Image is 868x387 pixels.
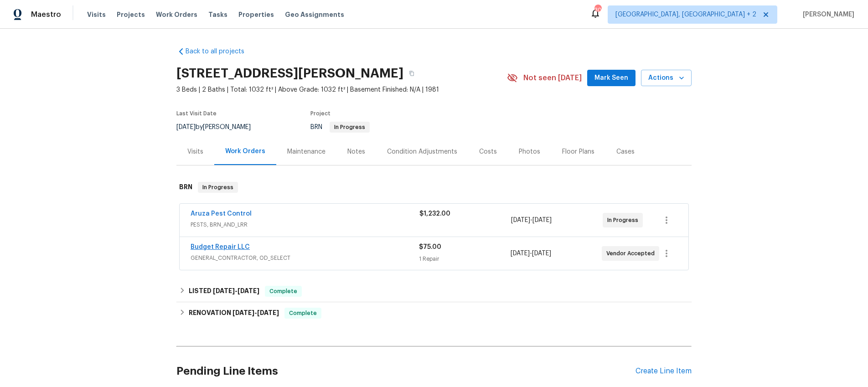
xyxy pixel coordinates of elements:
div: Condition Adjustments [387,147,457,156]
span: Project [310,111,331,116]
a: Budget Repair LLC [191,244,250,250]
span: [DATE] [532,217,552,223]
span: [DATE] [238,288,259,294]
h6: LISTED [189,286,259,297]
span: Properties [238,10,274,19]
span: [GEOGRAPHIC_DATA], [GEOGRAPHIC_DATA] + 2 [615,10,756,19]
div: Cases [616,147,635,156]
span: [DATE] [257,310,279,316]
span: BRN [310,124,370,130]
span: - [511,216,552,225]
span: [DATE] [232,310,254,316]
span: [DATE] [532,250,551,257]
span: [PERSON_NAME] [799,10,854,19]
a: Back to all projects [176,47,264,56]
span: - [232,310,279,316]
span: [DATE] [176,124,196,130]
span: $1,232.00 [419,211,450,217]
h6: RENOVATION [189,308,279,319]
span: Not seen [DATE] [523,73,582,83]
span: In Progress [331,124,369,130]
div: Floor Plans [562,147,594,156]
div: RENOVATION [DATE]-[DATE]Complete [176,302,692,324]
div: LISTED [DATE]-[DATE]Complete [176,280,692,302]
button: Copy Address [403,65,420,82]
span: Vendor Accepted [606,249,658,258]
span: In Progress [199,183,237,192]
span: - [213,288,259,294]
span: Work Orders [156,10,197,19]
h2: [STREET_ADDRESS][PERSON_NAME] [176,69,403,78]
span: PESTS, BRN_AND_LRR [191,220,419,229]
button: Mark Seen [587,70,635,87]
div: 30 [594,5,601,15]
div: Notes [347,147,365,156]
span: Actions [648,72,684,84]
div: by [PERSON_NAME] [176,122,262,133]
div: Create Line Item [635,367,692,376]
span: In Progress [607,216,642,225]
span: Projects [117,10,145,19]
button: Actions [641,70,692,87]
span: 3 Beds | 2 Baths | Total: 1032 ft² | Above Grade: 1032 ft² | Basement Finished: N/A | 1981 [176,85,507,94]
span: [DATE] [213,288,235,294]
a: Aruza Pest Control [191,211,252,217]
span: Last Visit Date [176,111,217,116]
span: [DATE] [511,250,530,257]
div: Visits [187,147,203,156]
span: Geo Assignments [285,10,344,19]
span: - [511,249,551,258]
div: Costs [479,147,497,156]
div: Maintenance [287,147,325,156]
span: Maestro [31,10,61,19]
span: GENERAL_CONTRACTOR, OD_SELECT [191,253,419,263]
div: 1 Repair [419,254,510,263]
div: Photos [519,147,540,156]
h6: BRN [179,182,192,193]
span: Tasks [208,11,227,18]
div: Work Orders [225,147,265,156]
span: $75.00 [419,244,441,250]
span: Complete [266,287,301,296]
span: Complete [285,309,320,318]
span: Mark Seen [594,72,628,84]
div: BRN In Progress [176,173,692,202]
span: Visits [87,10,106,19]
span: [DATE] [511,217,530,223]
